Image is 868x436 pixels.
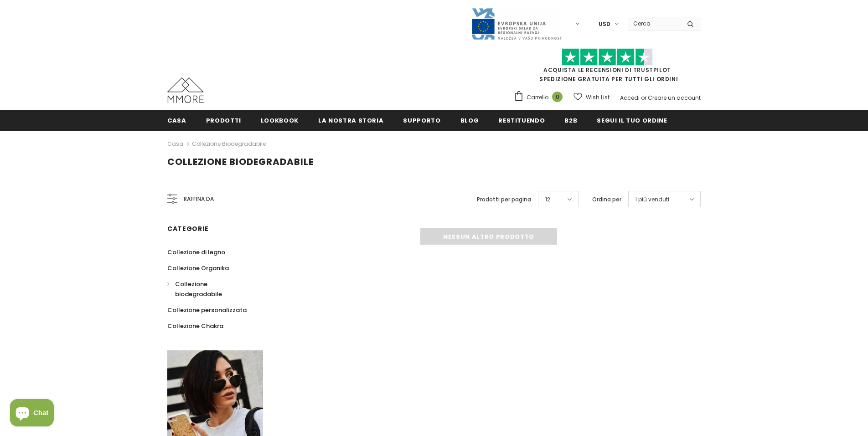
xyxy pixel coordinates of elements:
[318,116,383,125] span: La nostra storia
[167,260,229,276] a: Collezione Organika
[167,116,186,125] span: Casa
[167,248,225,256] span: Collezione di legno
[206,110,241,130] a: Prodotti
[403,116,440,125] span: supporto
[471,20,562,27] a: Javni Razpis
[167,138,183,149] a: Casa
[620,94,640,102] a: Accedi
[167,306,247,314] span: Collezione personalizzata
[635,195,669,204] span: I più venduti
[7,399,57,429] inbox-online-store-chat: Shopify online store chat
[192,140,266,148] a: Collezione biodegradabile
[564,110,577,130] a: B2B
[403,110,440,130] a: supporto
[261,110,299,130] a: Lookbook
[167,110,186,130] a: Casa
[628,17,680,30] input: Search Site
[167,77,204,103] img: Casi MMORE
[175,280,222,298] span: Collezione biodegradabile
[592,195,621,204] label: Ordina per
[167,276,253,302] a: Collezione biodegradabile
[167,302,247,318] a: Collezione personalizzata
[460,116,479,125] span: Blog
[460,110,479,130] a: Blog
[573,89,610,105] a: Wish List
[167,318,223,334] a: Collezione Chakra
[545,195,550,204] span: 12
[564,116,577,125] span: B2B
[552,92,563,102] span: 0
[597,116,667,125] span: Segui il tuo ordine
[477,195,531,204] label: Prodotti per pagina
[498,110,545,130] a: Restituendo
[167,155,314,168] span: Collezione biodegradabile
[167,224,208,233] span: Categorie
[167,244,225,260] a: Collezione di legno
[498,116,545,125] span: Restituendo
[562,48,653,66] img: Fidati di Pilot Stars
[543,66,671,74] a: Acquista le recensioni di TrustPilot
[184,194,214,204] span: Raffina da
[471,7,562,41] img: Javni Razpis
[167,264,229,272] span: Collezione Organika
[318,110,383,130] a: La nostra storia
[261,116,299,125] span: Lookbook
[599,20,610,29] span: USD
[586,93,610,102] span: Wish List
[527,93,548,102] span: Carrello
[514,91,567,104] a: Carrello 0
[641,94,646,102] span: or
[648,94,701,102] a: Creare un account
[597,110,667,130] a: Segui il tuo ordine
[206,116,241,125] span: Prodotti
[167,322,223,330] span: Collezione Chakra
[514,52,701,83] span: SPEDIZIONE GRATUITA PER TUTTI GLI ORDINI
